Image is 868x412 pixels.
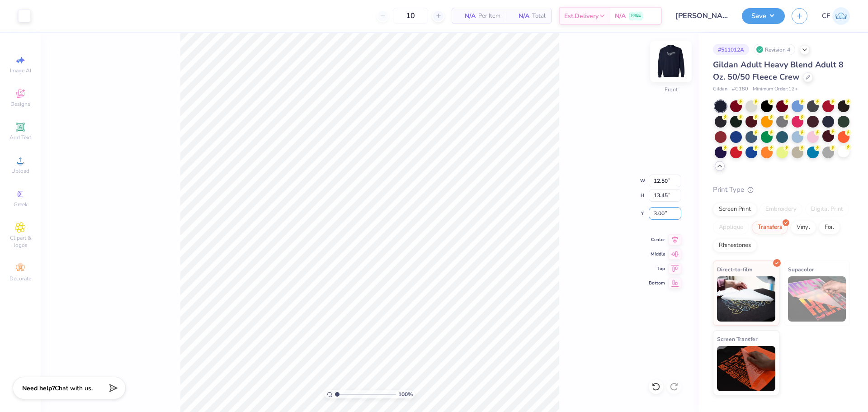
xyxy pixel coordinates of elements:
[742,8,785,24] button: Save
[717,276,775,322] img: Direct-to-film
[822,11,830,21] span: CF
[458,11,476,21] span: N/A
[713,85,727,93] span: Gildan
[791,221,816,234] div: Vinyl
[665,85,678,94] div: Front
[713,221,749,234] div: Applique
[55,384,93,393] span: Chat with us.
[653,43,689,80] img: Front
[788,265,814,274] span: Supacolor
[649,251,665,257] span: Middle
[11,167,29,175] span: Upload
[713,59,844,82] span: Gildan Adult Heavy Blend Adult 8 Oz. 50/50 Fleece Crew
[713,239,757,252] div: Rhinestones
[5,234,36,249] span: Clipart & logos
[478,11,500,21] span: Per Item
[669,7,735,25] input: Untitled Design
[649,280,665,286] span: Bottom
[819,221,840,234] div: Foil
[754,44,795,55] div: Revision 4
[759,203,802,216] div: Embroidery
[713,203,757,216] div: Screen Print
[532,11,546,21] span: Total
[10,100,30,108] span: Designs
[822,7,850,25] a: CF
[649,265,665,272] span: Top
[713,185,850,195] div: Print Type
[564,11,599,21] span: Est. Delivery
[631,13,641,19] span: FREE
[9,134,31,141] span: Add Text
[393,8,428,24] input: – –
[717,346,775,391] img: Screen Transfer
[713,44,749,55] div: # 511012A
[14,201,28,208] span: Greek
[752,221,788,234] div: Transfers
[717,334,758,344] span: Screen Transfer
[649,237,665,243] span: Center
[9,275,31,282] span: Decorate
[717,265,753,274] span: Direct-to-film
[788,276,846,322] img: Supacolor
[398,390,413,398] span: 100 %
[753,85,798,93] span: Minimum Order: 12 +
[10,67,31,74] span: Image AI
[732,85,748,93] span: # G180
[22,384,55,393] strong: Need help?
[615,11,626,21] span: N/A
[832,7,850,25] img: Cholo Fernandez
[511,11,529,21] span: N/A
[805,203,849,216] div: Digital Print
